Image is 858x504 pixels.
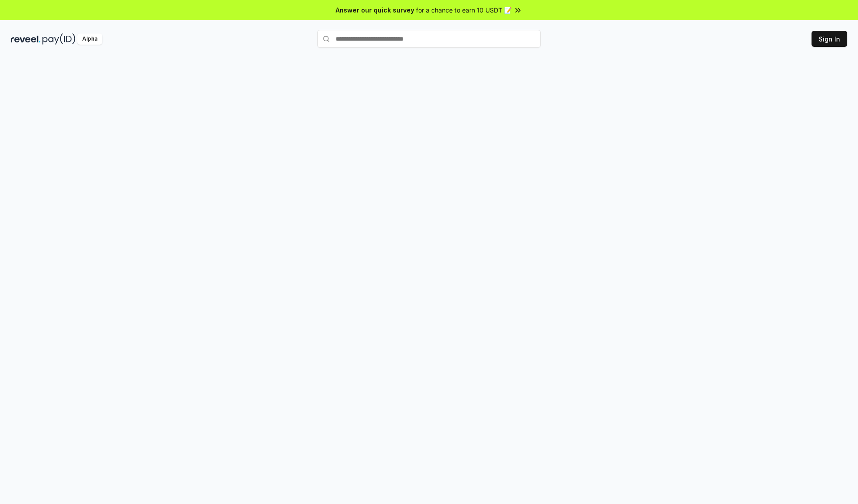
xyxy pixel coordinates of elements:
img: pay_id [42,33,76,45]
span: for a chance to earn 10 USDT 📝 [416,5,512,15]
img: reveel_dark [11,33,41,45]
button: Sign In [812,31,847,47]
span: Answer our quick survey [336,5,414,15]
div: Alpha [77,33,102,45]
